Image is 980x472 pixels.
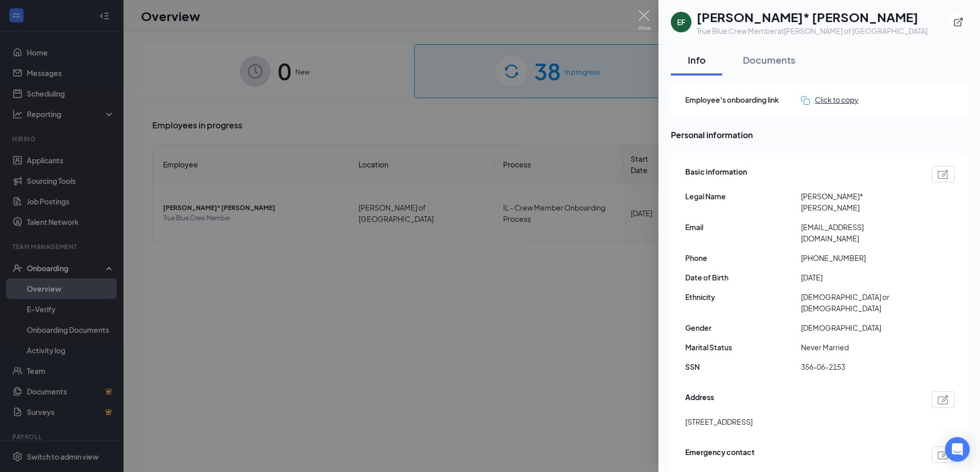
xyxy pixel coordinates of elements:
span: [DEMOGRAPHIC_DATA] or [DEMOGRAPHIC_DATA] [801,291,917,314]
span: Address [685,391,714,408]
button: ExternalLink [949,13,968,31]
div: Documents [743,53,795,66]
span: Legal Name [685,191,801,202]
span: Phone [685,252,801,263]
span: 356-06-2153 [801,361,917,372]
span: [PHONE_NUMBER] [801,252,917,263]
svg: ExternalLink [953,17,964,27]
img: click-to-copy.71757273a98fde459dfc.svg [801,96,810,105]
span: Ethnicity [685,291,801,303]
span: [DEMOGRAPHIC_DATA] [801,322,917,333]
div: Open Intercom Messenger [945,437,970,462]
span: Date of Birth [685,272,801,283]
span: [PERSON_NAME]* [PERSON_NAME] [801,191,917,213]
span: Email [685,221,801,233]
span: Emergency contact [685,446,755,463]
div: True Blue Crew Member at [PERSON_NAME] of [GEOGRAPHIC_DATA] [697,26,928,36]
div: EF [677,17,685,27]
span: [EMAIL_ADDRESS][DOMAIN_NAME] [801,221,917,244]
span: Personal information [671,128,968,141]
div: Info [681,53,712,66]
span: [DATE] [801,272,917,283]
span: Employee's onboarding link [685,94,801,105]
span: Marital Status [685,342,801,353]
span: SSN [685,361,801,372]
span: Basic information [685,166,747,182]
span: Never Married [801,342,917,353]
h1: [PERSON_NAME]* [PERSON_NAME] [697,8,928,26]
span: [STREET_ADDRESS] [685,416,753,427]
button: Click to copy [801,94,859,105]
span: Gender [685,322,801,333]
